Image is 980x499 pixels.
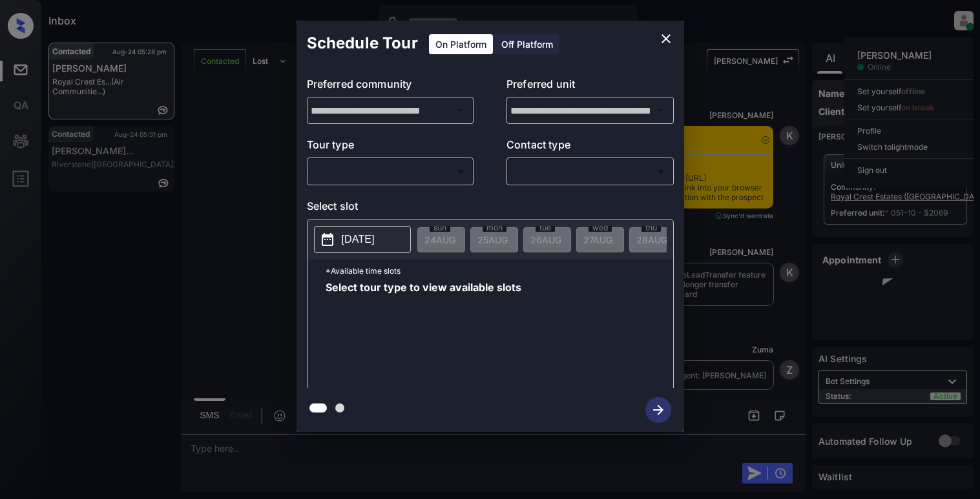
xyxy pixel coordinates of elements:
div: On Platform [429,34,493,54]
h2: Schedule Tour [297,21,428,66]
p: [DATE] [342,232,375,247]
p: *Available time slots [326,260,673,282]
button: close [653,26,679,52]
p: Preferred unit [506,76,674,97]
p: Preferred community [307,76,474,97]
p: Tour type [307,137,474,158]
p: Contact type [506,137,674,158]
p: Select slot [307,198,674,219]
div: Off Platform [495,34,559,54]
button: [DATE] [314,226,411,253]
span: Select tour type to view available slots [326,282,521,385]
